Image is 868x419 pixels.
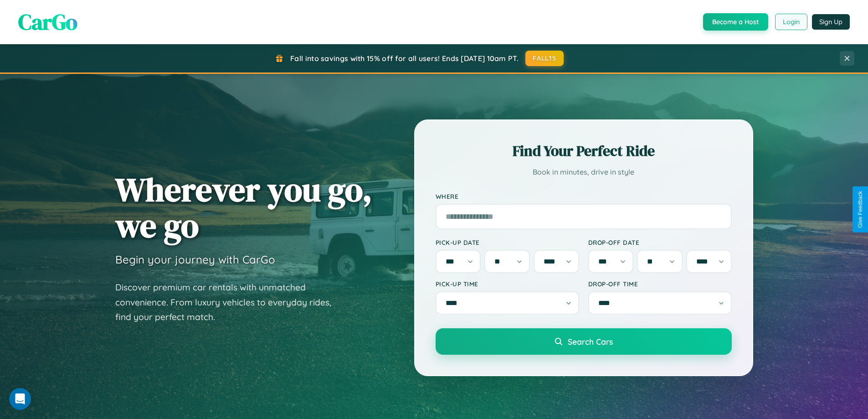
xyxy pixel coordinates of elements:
span: Search Cars [568,336,613,347]
button: FALL15 [525,51,564,66]
iframe: Intercom live chat [9,388,31,410]
label: Where [436,192,732,200]
h3: Begin your journey with CarGo [115,253,275,266]
h2: Find Your Perfect Ride [436,141,732,161]
span: CarGo [18,7,77,37]
h1: Wherever you go, we go [115,171,372,243]
p: Book in minutes, drive in style [436,166,732,179]
label: Drop-off Date [588,238,732,246]
p: Discover premium car rentals with unmatched convenience. From luxury vehicles to everyday rides, ... [115,280,343,325]
label: Pick-up Date [436,238,579,246]
label: Drop-off Time [588,280,732,288]
div: Give Feedback [857,191,863,228]
label: Pick-up Time [436,280,579,288]
button: Become a Host [703,13,768,31]
button: Search Cars [436,328,732,355]
span: Fall into savings with 15% off for all users! Ends [DATE] 10am PT. [290,54,519,63]
button: Login [775,14,807,30]
button: Sign Up [812,14,850,30]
